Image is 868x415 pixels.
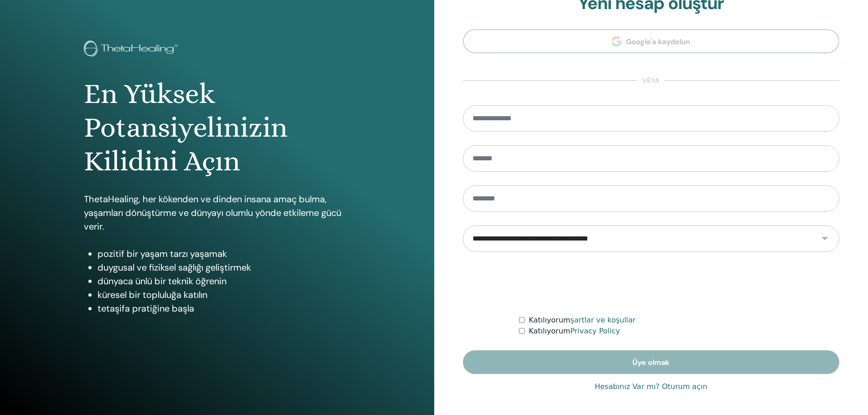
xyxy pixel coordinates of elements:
p: ThetaHealing, her kökenden ve dinden insana amaç bulma, yaşamları dönüştürme ve dünyayı olumlu yö... [84,192,350,233]
li: pozitif bir yaşam tarzı yaşamak [98,247,350,261]
a: şartlar ve koşullar [570,316,636,324]
label: Katılıyorum [529,326,620,337]
li: tetaşifa pratiğine başla [98,302,350,315]
h1: En Yüksek Potansiyelinizin Kilidini Açın [84,77,350,179]
li: duygusal ve fiziksel sağlığı geliştirmek [98,261,350,274]
a: Hesabınız Var mı? Oturum açın [595,381,707,392]
li: dünyaca ünlü bir teknik öğrenin [98,274,350,288]
span: veya [637,75,664,86]
iframe: reCAPTCHA [582,266,720,301]
li: küresel bir topluluğa katılın [98,288,350,302]
label: Katılıyorum [529,315,636,326]
a: Privacy Policy [570,327,620,335]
